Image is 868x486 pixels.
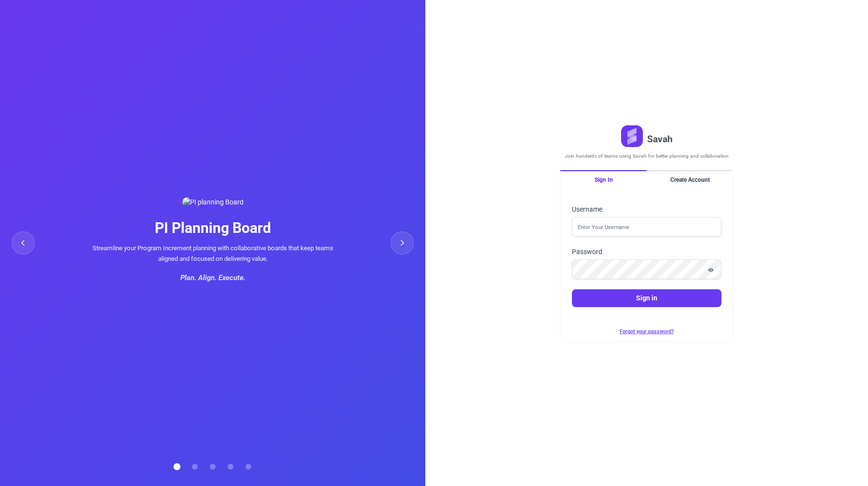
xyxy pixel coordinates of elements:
[572,217,721,237] input: Enter Your Username
[701,260,720,280] button: Show password
[565,153,729,159] p: Join hunderds of teams using Savah for better planning and collaboration
[647,130,673,148] h1: Savah
[572,289,721,307] button: Sign in
[92,219,333,237] h2: PI Planning Board
[647,170,733,189] button: Create Account
[620,328,674,336] button: Forgot your password?
[560,170,647,189] button: Sign In
[92,243,333,263] p: Streamline your Program Increment planning with collaborative boards that keep teams aligned and ...
[572,204,721,214] label: Username
[92,272,333,283] div: Plan. Align. Execute.
[621,125,643,147] img: Savah Logo
[182,197,244,207] img: PI planning Board
[572,247,721,256] label: Password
